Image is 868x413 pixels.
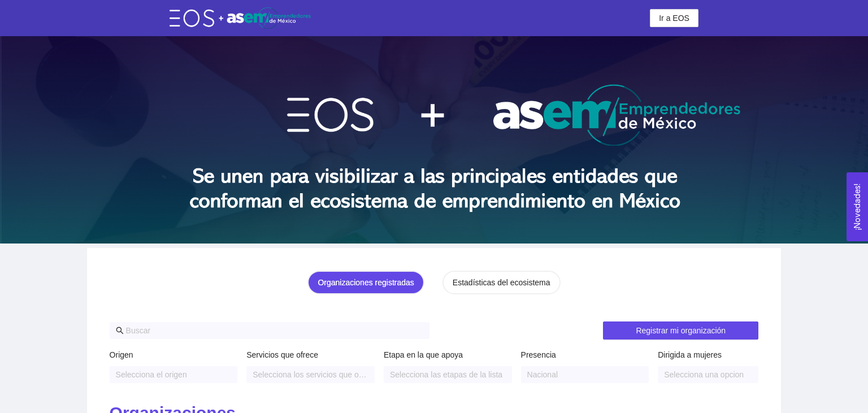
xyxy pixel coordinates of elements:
span: Registrar mi organización [636,324,726,337]
label: Dirigida a mujeres [658,349,722,361]
label: Etapa en la que apoya [384,349,463,361]
button: Open Feedback Widget [847,172,868,241]
label: Servicios que ofrece [246,349,318,361]
label: Presencia [521,349,556,361]
div: Organizaciones registradas [318,276,414,289]
img: eos-asem-logo.38b026ae.png [170,7,311,28]
button: Registrar mi organización [603,321,758,340]
input: Buscar [126,324,423,337]
label: Origen [110,349,133,361]
span: Ir a EOS [659,12,689,24]
div: Estadísticas del ecosistema [453,276,550,289]
button: Ir a EOS [650,9,698,27]
span: search [116,327,124,334]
